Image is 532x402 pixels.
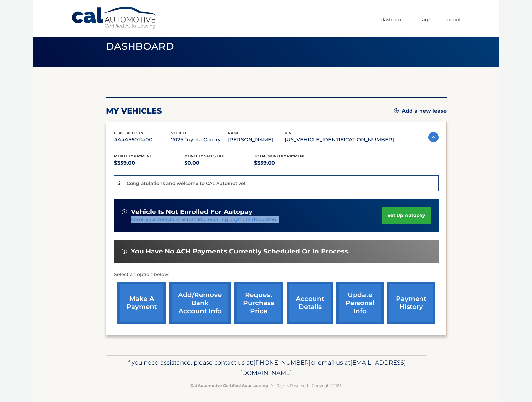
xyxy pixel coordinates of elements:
[114,159,184,168] p: $359.00
[381,14,407,25] a: Dashboard
[184,159,254,168] p: $0.00
[287,282,333,324] a: account details
[253,359,311,366] span: [PHONE_NUMBER]
[114,135,171,144] p: #44456011400
[254,159,324,168] p: $359.00
[114,131,145,135] span: lease account
[106,106,162,116] h2: my vehicles
[228,131,239,135] span: name
[254,154,305,158] span: Total Monthly Payment
[228,135,285,144] p: [PERSON_NAME]
[285,131,292,135] span: vin
[184,154,224,158] span: Monthly sales Tax
[71,6,158,29] a: Cal Automotive
[394,108,399,113] img: add.svg
[114,154,152,158] span: Monthly Payment
[122,209,127,214] img: alert-white.svg
[382,207,431,224] a: set up autopay
[110,382,422,389] p: - All Rights Reserved - Copyright 2025
[387,282,435,324] a: payment history
[394,108,447,114] a: Add a new lease
[127,180,247,186] p: Congratulations and welcome to CAL Automotive!!
[285,135,394,144] p: [US_VEHICLE_IDENTIFICATION_NUMBER]
[131,247,350,255] span: You have no ACH payments currently scheduled or in process.
[131,208,252,216] span: vehicle is not enrolled for autopay
[420,14,431,25] a: FAQ's
[131,216,382,223] p: Enroll your vehicle in automatic recurring payment deduction.
[106,40,174,52] span: Dashboard
[190,383,268,388] strong: Cal Automotive Certified Auto Leasing
[428,132,439,142] img: accordion-active.svg
[171,131,187,135] span: vehicle
[122,249,127,254] img: alert-white.svg
[169,282,231,324] a: Add/Remove bank account info
[117,282,166,324] a: make a payment
[336,282,384,324] a: update personal info
[234,282,283,324] a: request purchase price
[114,271,439,279] p: Select an option below:
[445,14,461,25] a: Logout
[171,135,228,144] p: 2025 Toyota Camry
[110,357,422,378] p: If you need assistance, please contact us at: or email us at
